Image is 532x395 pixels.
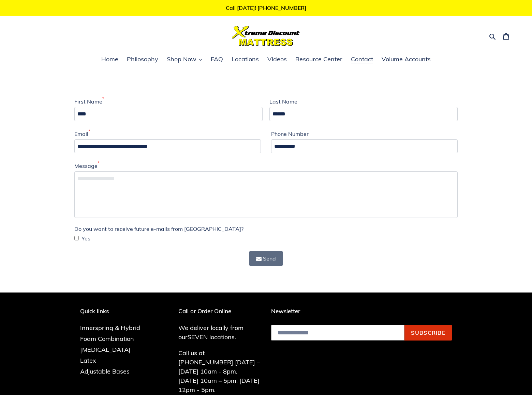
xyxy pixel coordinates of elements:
button: Shop Now [163,54,206,65]
span: Home [101,55,118,63]
span: Yes [82,234,90,242]
img: Xtreme Discount Mattress [232,26,300,46]
label: Do you want to receive future e-mails from [GEOGRAPHIC_DATA]? [74,225,243,233]
button: Send [249,251,283,266]
a: Videos [264,54,290,65]
span: Subscribe [411,329,445,336]
p: Call us at [PHONE_NUMBER] [DATE] – [DATE] 10am - 8pm, [DATE] 10am – 5pm, [DATE] 12pm - 5pm. [178,348,261,394]
label: Email [74,130,90,138]
p: Call or Order Online [178,308,261,315]
a: Philosophy [123,54,162,65]
label: Last Name [269,97,297,106]
span: Volume Accounts [382,55,431,63]
span: Videos [267,55,287,63]
span: Shop Now [167,55,196,63]
a: [MEDICAL_DATA] [80,346,131,353]
span: Resource Center [295,55,342,63]
a: Contact [348,54,376,65]
p: Newsletter [271,308,452,315]
a: Locations [228,54,262,65]
a: Latex [80,357,96,364]
label: First Name [74,97,104,106]
input: Yes [74,236,79,240]
a: Innerspring & Hybrid [80,324,140,332]
label: Message [74,162,99,170]
a: Home [98,54,122,65]
a: Resource Center [292,54,346,65]
a: Volume Accounts [378,54,434,65]
input: Email address [271,325,404,341]
span: Locations [232,55,259,63]
label: Phone Number [271,130,309,138]
a: FAQ [207,54,226,65]
p: We deliver locally from our . [178,323,261,342]
span: FAQ [211,55,223,63]
span: Philosophy [127,55,158,63]
a: Foam Combination [80,335,134,343]
a: Adjustable Bases [80,367,130,375]
span: Contact [351,55,373,63]
button: Subscribe [404,325,452,341]
p: Quick links [80,308,150,315]
a: SEVEN locations [188,333,235,341]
